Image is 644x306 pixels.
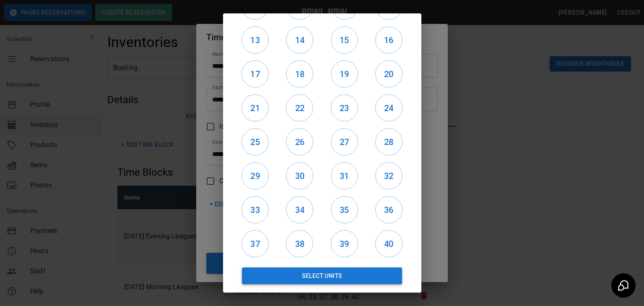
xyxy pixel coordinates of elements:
h6: 26 [286,135,313,149]
button: 32 [375,162,402,189]
button: 34 [286,196,313,223]
h6: 14 [286,34,313,47]
button: 35 [331,196,358,223]
h6: 28 [376,135,402,149]
h6: 37 [242,237,268,251]
button: 20 [375,60,402,88]
h6: 29 [242,169,268,183]
button: 28 [375,128,402,156]
button: 25 [241,128,269,156]
h6: 32 [376,169,402,183]
h6: 23 [331,101,358,115]
button: 33 [241,196,269,223]
button: 37 [241,230,269,257]
button: 22 [286,94,313,122]
h6: 40 [376,237,402,251]
button: 39 [331,230,358,257]
h6: 39 [331,237,358,251]
h6: 22 [286,101,313,115]
button: 26 [286,128,313,156]
button: 36 [375,196,402,223]
h6: 24 [376,101,402,115]
button: Select Units [242,267,402,284]
h6: 25 [242,135,268,149]
h6: 16 [376,34,402,47]
button: 40 [375,230,402,257]
button: 15 [331,26,358,54]
button: 19 [331,60,358,88]
button: 30 [286,162,313,189]
h6: 30 [286,169,313,183]
h6: 18 [286,67,313,81]
h6: 21 [242,101,268,115]
h6: 27 [331,135,358,149]
h6: 13 [242,34,268,47]
button: 14 [286,26,313,54]
h6: 15 [331,34,358,47]
button: 24 [375,94,402,122]
h6: 31 [331,169,358,183]
button: 29 [241,162,269,189]
h6: 17 [242,67,268,81]
h6: 20 [376,67,402,81]
button: 27 [331,128,358,156]
button: 31 [331,162,358,189]
button: 13 [241,26,269,54]
h6: 38 [286,237,313,251]
h6: 34 [286,203,313,217]
h6: 35 [331,203,358,217]
button: 18 [286,60,313,88]
h6: 36 [376,203,402,217]
button: 38 [286,230,313,257]
button: 17 [241,60,269,88]
h6: 19 [331,67,358,81]
button: 21 [241,94,269,122]
button: 16 [375,26,402,54]
button: 23 [331,94,358,122]
h6: 33 [242,203,268,217]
